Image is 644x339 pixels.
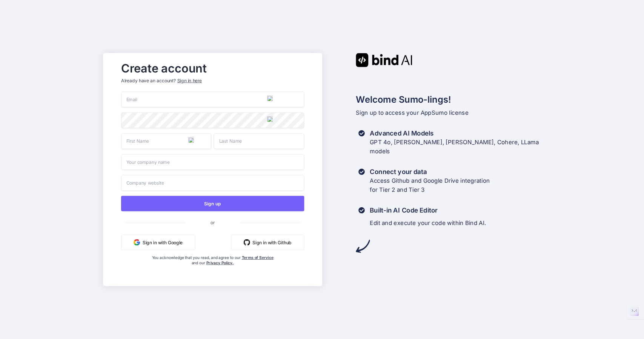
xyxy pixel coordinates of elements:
[188,137,194,143] img: locked.png
[231,235,304,250] button: Sign in with Github
[121,154,304,170] input: Your company name
[370,219,486,228] p: Edit and execute your code within Bind AI.
[185,214,240,230] span: or
[177,77,201,84] div: Sign in here
[121,77,304,84] p: Already have an account?
[356,93,541,106] h2: Welcome Sumo-lings!
[121,63,304,74] h2: Create account
[370,129,539,138] h3: Advanced AI Models
[206,260,234,265] a: Privacy Policy.
[121,196,304,211] button: Sign up
[241,255,273,260] a: Terms of Service
[121,133,211,149] input: First Name
[370,167,490,176] h3: Connect your data
[267,116,273,122] img: locked.png
[370,206,486,215] h3: Built-in AI Code Editor
[356,108,541,117] p: Sign up to access your AppSumo license
[134,239,140,245] img: google
[356,53,412,67] img: Bind AI logo
[243,239,250,245] img: github
[214,133,304,149] input: Last Name
[267,95,273,101] img: locked.png
[370,176,490,194] p: Access Github and Google Drive integration for Tier 2 and Tier 3
[121,235,195,250] button: Sign in with Google
[370,138,539,156] p: GPT 4o, [PERSON_NAME], [PERSON_NAME], Cohere, LLama models
[356,239,370,253] img: arrow
[121,175,304,191] input: Company website
[152,255,274,281] div: You acknowledge that you read, and agree to our and our
[121,91,304,107] input: Email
